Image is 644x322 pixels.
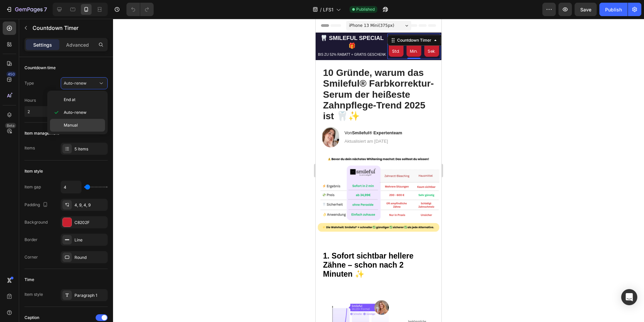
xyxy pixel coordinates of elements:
[575,3,597,16] button: Save
[24,291,43,297] div: Item style
[64,97,75,103] span: End at
[356,6,375,12] span: Published
[24,237,38,243] div: Border
[24,200,49,210] div: Padding
[24,145,35,151] div: Items
[24,80,34,86] div: Type
[24,168,43,174] div: Item style
[74,292,106,298] div: Paragraph 1
[24,277,34,283] div: Time
[599,3,628,16] button: Publish
[24,130,59,136] div: Item management
[24,184,41,190] div: Item gap
[3,3,50,16] button: 7
[24,219,48,225] div: Background
[605,6,622,13] div: Publish
[33,41,52,48] p: Settings
[621,289,637,305] div: Open Intercom Messenger
[24,254,38,260] div: Corner
[61,77,108,89] button: Auto-renew
[24,315,39,321] div: Caption
[61,181,81,193] input: Auto
[64,122,78,128] span: Manual
[64,81,87,86] span: Auto-renew
[74,255,106,261] div: Round
[316,19,441,322] iframe: Design area
[6,72,16,77] div: 450
[24,97,48,103] p: Hours
[66,41,89,48] p: Advanced
[126,3,154,16] div: Undo/Redo
[64,109,87,116] span: Auto-renew
[323,6,333,13] span: LFS1
[320,6,322,13] span: /
[74,146,106,152] div: 5 items
[580,7,591,12] span: Save
[33,24,105,32] p: Countdown Timer
[5,123,16,128] div: Beta
[74,202,106,208] div: 4, 9, 4, 9
[74,220,106,226] div: C8202F
[44,5,47,13] p: 7
[24,65,56,71] div: Countdown time
[74,237,106,243] div: Line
